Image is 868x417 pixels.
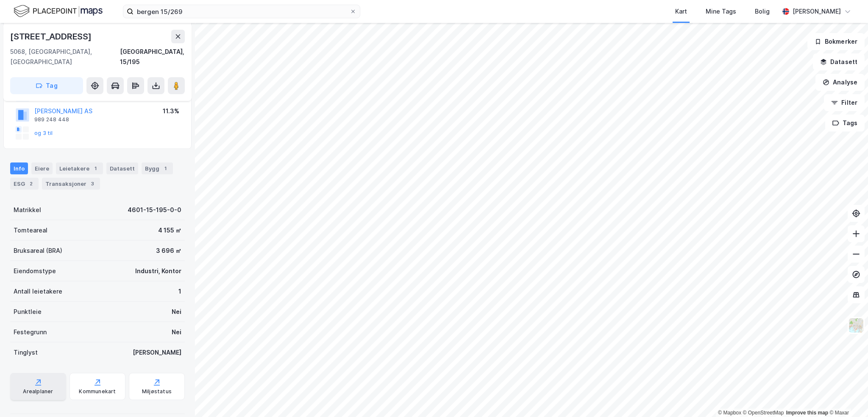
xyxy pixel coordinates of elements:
[133,347,181,358] div: [PERSON_NAME]
[158,225,181,235] div: 4 155 ㎡
[675,6,687,17] div: Kart
[163,106,179,116] div: 11.3%
[23,388,53,395] div: Arealplaner
[134,5,350,18] input: Søk på adresse, matrikkel, gårdeiere, leietakere eller personer
[156,246,181,256] div: 3 696 ㎡
[178,286,181,297] div: 1
[91,164,100,173] div: 1
[755,6,770,17] div: Bolig
[34,116,69,123] div: 989 248 448
[826,376,868,417] iframe: Chat Widget
[824,94,865,111] button: Filter
[807,33,865,50] button: Bokmerker
[848,317,864,333] img: Z
[14,286,62,297] div: Antall leietakere
[79,388,116,395] div: Kommunekart
[120,47,185,67] div: [GEOGRAPHIC_DATA], 15/195
[142,388,172,395] div: Miljøstatus
[106,162,138,174] div: Datasett
[10,178,39,190] div: ESG
[42,178,100,190] div: Transaksjoner
[786,410,828,416] a: Improve this map
[128,205,181,215] div: 4601-15-195-0-0
[142,162,173,174] div: Bygg
[172,307,181,317] div: Nei
[718,410,741,416] a: Mapbox
[14,4,103,19] img: logo.f888ab2527a4732fd821a326f86c7f29.svg
[14,327,47,337] div: Festegrunn
[172,327,181,337] div: Nei
[793,6,841,17] div: [PERSON_NAME]
[31,162,53,174] div: Eiere
[14,225,47,235] div: Tomteareal
[10,30,93,43] div: [STREET_ADDRESS]
[825,115,865,132] button: Tags
[10,47,120,67] div: 5068, [GEOGRAPHIC_DATA], [GEOGRAPHIC_DATA]
[56,162,103,174] div: Leietakere
[815,74,865,91] button: Analyse
[813,53,865,70] button: Datasett
[14,347,38,358] div: Tinglyst
[27,179,35,188] div: 2
[161,164,170,173] div: 1
[706,6,736,17] div: Mine Tags
[14,205,41,215] div: Matrikkel
[10,77,83,94] button: Tag
[14,266,56,276] div: Eiendomstype
[743,410,784,416] a: OpenStreetMap
[88,179,97,188] div: 3
[826,376,868,417] div: Kontrollprogram for chat
[10,162,28,174] div: Info
[135,266,181,276] div: Industri, Kontor
[14,246,62,256] div: Bruksareal (BRA)
[14,307,42,317] div: Punktleie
